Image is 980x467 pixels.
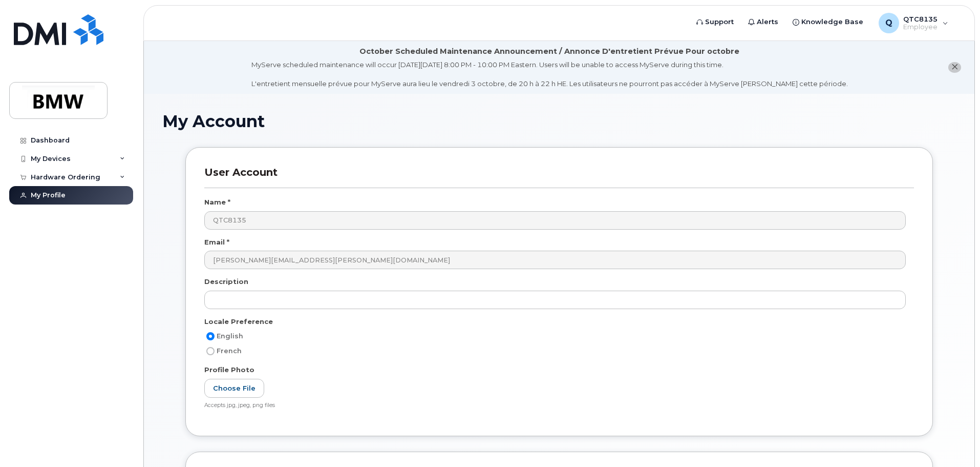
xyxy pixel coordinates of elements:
[204,277,248,287] label: Description
[935,422,972,459] iframe: Messenger Launcher
[206,332,215,340] input: English
[251,60,848,89] div: MyServe scheduled maintenance will occur [DATE][DATE] 8:00 PM - 10:00 PM Eastern. Users will be u...
[204,379,264,398] label: Choose File
[204,402,906,410] div: Accepts jpg, jpeg, png files
[217,347,242,355] span: French
[204,197,230,207] label: Name *
[204,166,914,188] h3: User Account
[204,317,273,327] label: Locale Preference
[162,112,956,130] h1: My Account
[204,365,254,375] label: Profile Photo
[204,237,229,247] label: Email *
[206,347,215,355] input: French
[948,62,961,73] button: close notification
[217,332,243,340] span: English
[359,46,739,57] div: October Scheduled Maintenance Announcement / Annonce D'entretient Prévue Pour octobre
